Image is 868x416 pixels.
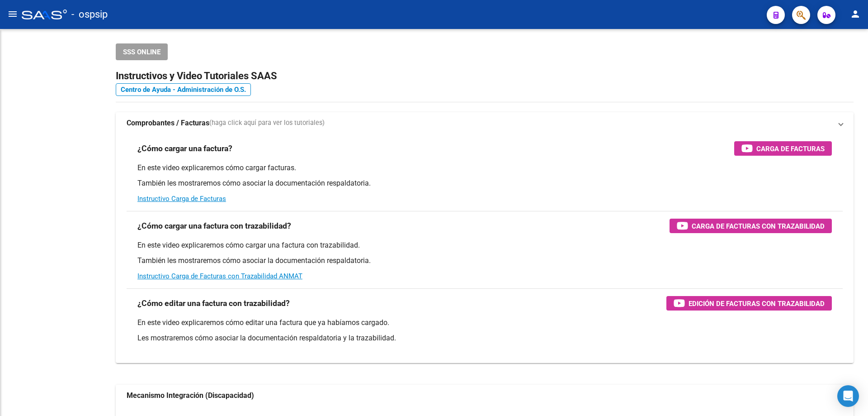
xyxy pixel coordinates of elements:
button: Carga de Facturas [734,141,832,156]
h3: ¿Cómo editar una factura con trazabilidad? [137,297,290,310]
p: También les mostraremos cómo asociar la documentación respaldatoria. [137,256,832,266]
button: SSS ONLINE [116,43,168,60]
a: Centro de Ayuda - Administración de O.S. [116,83,251,96]
a: Instructivo Carga de Facturas con Trazabilidad ANMAT [137,272,302,280]
mat-icon: menu [7,9,18,19]
button: Edición de Facturas con Trazabilidad [666,296,832,311]
span: - ospsip [71,5,108,24]
button: Carga de Facturas con Trazabilidad [670,219,832,233]
p: En este video explicaremos cómo editar una factura que ya habíamos cargado. [137,318,832,328]
strong: Mecanismo Integración (Discapacidad) [127,391,254,401]
p: También les mostraremos cómo asociar la documentación respaldatoria. [137,178,832,188]
mat-expansion-panel-header: Comprobantes / Facturas(haga click aquí para ver los tutoriales) [116,112,854,134]
p: Les mostraremos cómo asociar la documentación respaldatoria y la trazabilidad. [137,333,832,343]
a: Instructivo Carga de Facturas [137,195,226,203]
span: Carga de Facturas [756,143,825,154]
span: SSS ONLINE [123,48,160,56]
span: Edición de Facturas con Trazabilidad [689,298,825,309]
h3: ¿Cómo cargar una factura con trazabilidad? [137,220,291,232]
p: En este video explicaremos cómo cargar una factura con trazabilidad. [137,240,832,250]
span: (haga click aquí para ver los tutoriales) [209,118,325,128]
h2: Instructivos y Video Tutoriales SAAS [116,67,854,85]
p: En este video explicaremos cómo cargar facturas. [137,163,832,173]
div: Comprobantes / Facturas(haga click aquí para ver los tutoriales) [116,134,854,363]
strong: Comprobantes / Facturas [127,118,209,128]
mat-icon: person [850,9,861,19]
mat-expansion-panel-header: Mecanismo Integración (Discapacidad) [116,385,854,406]
h3: ¿Cómo cargar una factura? [137,142,232,155]
span: Carga de Facturas con Trazabilidad [692,220,825,232]
div: Open Intercom Messenger [837,385,859,407]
